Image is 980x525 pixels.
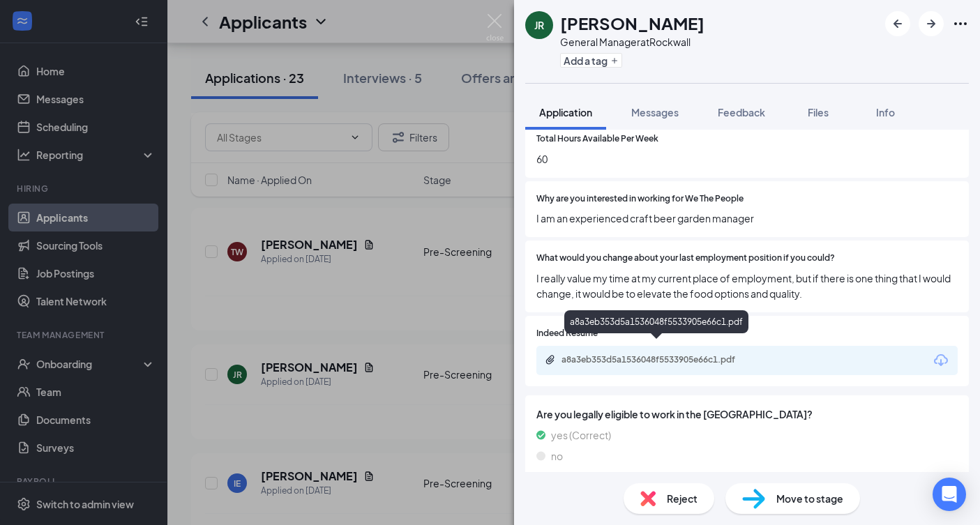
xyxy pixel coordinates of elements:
span: Feedback [718,106,765,119]
span: Total Hours Available Per Week [536,132,658,146]
span: What would you change about your last employment position if you could? [536,252,835,265]
span: no [551,448,563,464]
a: Paperclipa8a3eb353d5a1536048f5533905e66c1.pdf [545,354,771,367]
svg: ArrowLeftNew [889,15,906,32]
span: Application [539,106,592,119]
span: Files [808,106,829,119]
div: General Manager at Rockwall [560,35,704,49]
span: Messages [631,106,679,119]
span: Info [876,106,895,119]
span: Indeed Resume [536,327,598,340]
div: a8a3eb353d5a1536048f5533905e66c1.pdf [564,310,748,333]
div: Open Intercom Messenger [933,478,966,511]
div: JR [534,18,544,32]
span: I really value my time at my current place of employment, but if there is one thing that I would ... [536,271,958,301]
span: Why are you interested in working for We The People [536,192,744,206]
span: 60 [536,151,958,167]
span: Reject [667,491,698,506]
span: Are you legally eligible to work in the [GEOGRAPHIC_DATA]? [536,406,958,422]
svg: Ellipses [952,15,969,32]
svg: Paperclip [545,354,556,365]
h1: [PERSON_NAME] [560,11,704,35]
svg: ArrowRight [923,15,940,32]
span: Move to stage [776,491,843,506]
button: ArrowLeftNew [885,11,910,36]
svg: Plus [610,56,619,65]
span: yes (Correct) [551,427,611,443]
span: I am an experienced craft beer garden manager [536,211,958,226]
button: ArrowRight [919,11,944,36]
svg: Download [933,352,949,369]
button: PlusAdd a tag [560,53,622,68]
div: a8a3eb353d5a1536048f5533905e66c1.pdf [561,354,757,365]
